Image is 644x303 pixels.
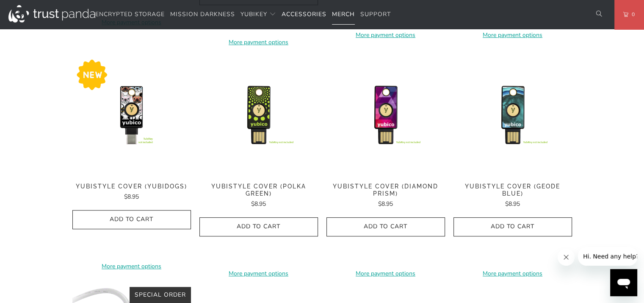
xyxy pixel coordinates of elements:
[282,10,326,18] span: Accessories
[170,5,235,25] a: Mission Darkness
[332,10,355,18] span: Merch
[462,223,563,230] span: Add to Cart
[240,5,276,25] summary: YubiKey
[208,223,309,230] span: Add to Cart
[326,31,445,40] a: More payment options
[72,56,191,174] img: YubiStyle Cover (YubiDogs) - Trust Panda
[378,200,393,208] span: $8.95
[251,200,266,208] span: $8.95
[95,10,165,18] span: Encrypted Storage
[199,183,318,197] span: YubiStyle Cover (Polka Green)
[199,217,318,236] button: Add to Cart
[335,223,436,230] span: Add to Cart
[72,262,191,271] a: More payment options
[453,269,572,278] a: More payment options
[170,10,235,18] span: Mission Darkness
[72,183,191,202] a: YubiStyle Cover (YubiDogs) $8.95
[326,217,445,236] button: Add to Cart
[199,56,318,174] a: YubiStyle Cover (Polka Green) YubiStyle Cover (Polka Green)
[95,5,391,25] nav: Translation missing: en.navigation.header.main_nav
[8,5,95,22] img: Trust Panda Australia
[453,183,572,209] a: YubiStyle Cover (Geode Blue) $8.95
[453,56,572,174] img: YubiStyle Cover (Geode Blue) - Trust Panda
[326,56,445,174] img: YubiStyle Cover (Diamond Prism) - Trust Panda
[135,291,186,299] span: Special Order
[72,210,191,229] button: Add to Cart
[326,183,445,197] span: YubiStyle Cover (Diamond Prism)
[5,6,61,13] span: Hi. Need any help?
[453,217,572,236] button: Add to Cart
[453,56,572,174] a: YubiStyle Cover (Geode Blue) - Trust Panda YubiStyle Cover (Geode Blue) - Trust Panda
[199,56,318,174] img: YubiStyle Cover (Polka Green)
[72,183,191,190] span: YubiStyle Cover (YubiDogs)
[610,269,637,296] iframe: Button to launch messaging window
[81,216,182,223] span: Add to Cart
[558,249,575,266] iframe: Close message
[505,200,520,208] span: $8.95
[282,5,326,25] a: Accessories
[199,38,318,47] a: More payment options
[326,56,445,174] a: YubiStyle Cover (Diamond Prism) - Trust Panda YubiStyle Cover (Diamond Prism) - Trust Panda
[360,5,391,25] a: Support
[326,269,445,278] a: More payment options
[360,10,391,18] span: Support
[453,183,572,197] span: YubiStyle Cover (Geode Blue)
[453,31,572,40] a: More payment options
[95,5,165,25] a: Encrypted Storage
[199,183,318,209] a: YubiStyle Cover (Polka Green) $8.95
[326,183,445,209] a: YubiStyle Cover (Diamond Prism) $8.95
[199,269,318,278] a: More payment options
[332,5,355,25] a: Merch
[578,247,637,266] iframe: Message from company
[72,56,191,174] a: YubiStyle Cover (YubiDogs) - Trust Panda YubiStyle Cover (YubiDogs) - Trust Panda
[124,193,139,201] span: $8.95
[240,10,267,18] span: YubiKey
[628,10,635,19] span: 0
